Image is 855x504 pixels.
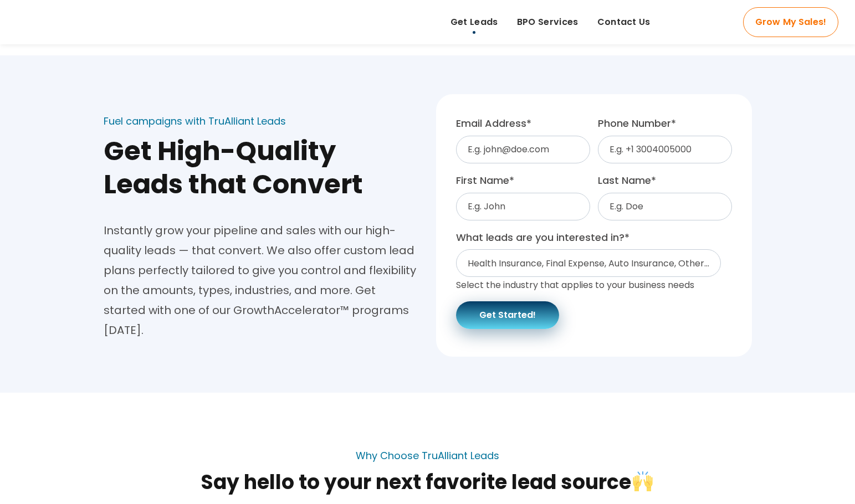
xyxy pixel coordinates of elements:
span: BPO Services [517,14,578,30]
input: E.g. +1 3004005000 [598,136,732,163]
span: Select the industry that applies to your business needs [456,279,694,291]
input: E.g. john@doe.com [456,136,590,163]
label: What leads are you interested in? [456,228,732,247]
label: Email Address [456,114,590,133]
label: Phone Number [598,114,732,133]
label: Last Name [598,171,732,190]
div: Why Choose TruAlliant Leads [356,450,499,461]
button: Get Started! [456,301,559,329]
span: Contact Us [597,14,651,30]
div: Instantly grow your pipeline and sales with our high-quality leads — that convert. We also offer ... [104,220,419,340]
div: Fuel campaigns with TruAlliant Leads [104,116,286,127]
h2: Say hello to your next favorite lead source [104,469,752,496]
span: Get Leads [450,14,498,30]
h2: Get High-Quality Leads that Convert [104,135,419,201]
img: 🙌 [633,471,653,491]
a: Grow My Sales! [743,7,838,37]
input: E.g. Doe [598,193,732,220]
label: First Name [456,171,590,190]
input: E.g. John [456,193,590,220]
